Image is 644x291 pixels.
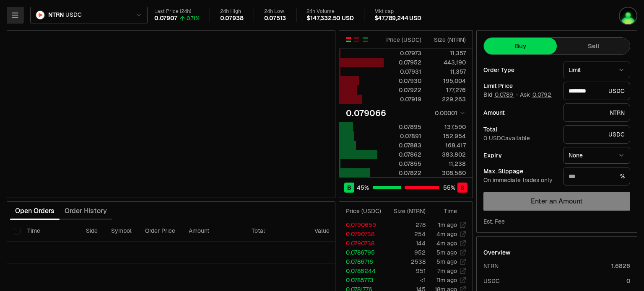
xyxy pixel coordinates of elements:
[428,123,466,131] div: 137,590
[443,183,455,192] span: 55 %
[345,36,352,43] button: Show Buy and Sell Orders
[384,141,421,149] div: 0.07883
[65,11,81,19] span: USDC
[104,220,138,242] th: Symbol
[339,266,384,276] td: 0.0786244
[391,207,426,215] div: Size ( NTRN )
[154,8,200,15] div: Last Price (24h)
[353,36,360,43] button: Show Sell Orders Only
[306,15,353,22] div: $147,332.50 USD
[264,8,286,15] div: 24h Low
[428,132,466,140] div: 152,954
[563,167,630,185] div: %
[433,207,457,215] div: Time
[220,15,244,22] div: 0.07938
[339,239,384,248] td: 0.0790738
[384,239,426,248] td: 144
[436,230,457,238] time: 4m ago
[484,38,557,54] button: Buy
[483,83,556,89] div: Limit Price
[483,67,556,73] div: Order Type
[432,108,466,118] button: 0.00001
[611,262,630,270] div: 1.6826
[347,183,351,192] span: B
[21,220,79,242] th: Time
[154,15,177,22] div: 0.07907
[436,249,457,256] time: 5m ago
[428,95,466,103] div: 229,263
[14,228,21,234] button: Select all
[384,229,426,239] td: 254
[7,31,335,198] iframe: Financial Chart
[483,134,530,142] span: 0 USDC available
[620,8,636,24] img: Ledger Cosmos 1
[308,220,336,242] th: Value
[384,220,426,229] td: 278
[339,248,384,257] td: 0.0786795
[384,266,426,276] td: 951
[36,11,44,19] img: NTRN Logo
[532,91,552,98] button: 0.0792
[346,207,384,215] div: Price ( USDC )
[384,160,421,168] div: 0.07855
[384,77,421,85] div: 0.07930
[563,82,630,100] div: USDC
[339,276,384,285] td: 0.0785773
[182,220,245,242] th: Amount
[428,141,466,149] div: 168,417
[384,276,426,285] td: <1
[483,177,556,184] div: On immediate trades only
[483,248,511,257] div: Overview
[428,67,466,76] div: 11,357
[245,220,308,242] th: Total
[437,267,457,275] time: 7m ago
[374,8,421,15] div: Mkt cap
[374,15,421,22] div: $47,789,244 USD
[428,169,466,177] div: 308,580
[384,95,421,103] div: 0.07919
[384,49,421,57] div: 0.07973
[428,49,466,57] div: 11,357
[436,239,457,247] time: 4m ago
[428,77,466,85] div: 195,004
[428,36,466,44] div: Size ( NTRN )
[384,169,421,177] div: 0.07822
[483,168,556,174] div: Max. Slippage
[483,126,556,132] div: Total
[384,67,421,76] div: 0.07931
[10,203,60,219] button: Open Orders
[428,150,466,159] div: 383,802
[428,86,466,94] div: 177,276
[483,110,556,116] div: Amount
[460,183,465,192] span: S
[438,221,457,229] time: 1m ago
[60,203,112,219] button: Order History
[362,36,369,43] button: Show Buy Orders Only
[428,58,466,67] div: 443,190
[264,15,286,22] div: 0.07513
[384,248,426,257] td: 952
[346,107,386,119] div: 0.079066
[79,220,104,242] th: Side
[557,38,630,54] button: Sell
[563,62,630,78] button: Limit
[339,229,384,239] td: 0.0790738
[339,257,384,266] td: 0.0786716
[563,147,630,164] button: None
[563,125,630,144] div: USDC
[357,183,369,192] span: 45 %
[187,15,200,22] div: 0.71%
[483,152,556,158] div: Expiry
[494,91,514,98] button: 0.0789
[138,220,182,242] th: Order Price
[384,36,421,44] div: Price ( USDC )
[384,58,421,67] div: 0.07952
[563,103,630,122] div: NTRN
[483,91,518,99] span: Bid -
[384,257,426,266] td: 2538
[520,91,552,99] span: Ask
[483,277,500,285] div: USDC
[384,132,421,140] div: 0.07891
[626,277,630,285] div: 0
[384,86,421,94] div: 0.07922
